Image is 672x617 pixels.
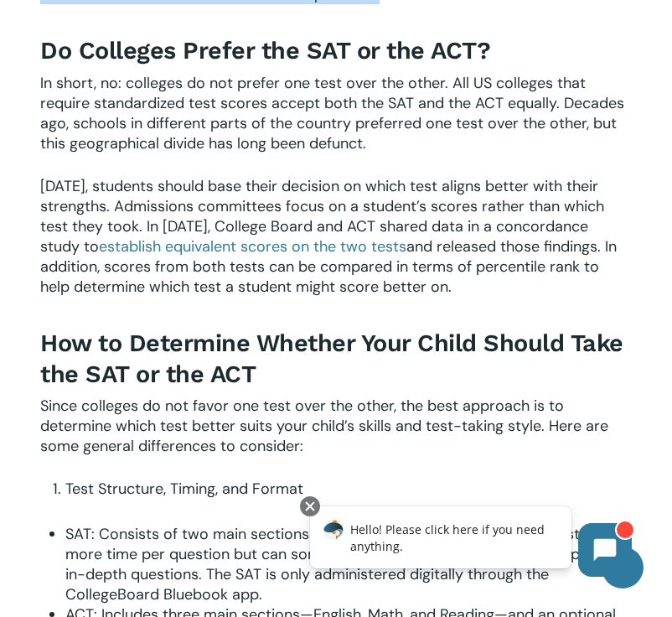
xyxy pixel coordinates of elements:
span: Since colleges do not favor one test over the other, the best approach is to determine which test... [40,396,608,456]
iframe: Chatbot [292,493,649,594]
span: and released those findings. In addition, scores from both tests can be compared in terms of perc... [40,236,617,297]
a: establish equivalent scores on the two tests [99,236,406,257]
span: In short, no: colleges do not prefer one test over the other. All US colleges that require standa... [40,73,624,153]
span: SAT: Consists of two main sections—Reading & Writing and Math. The test allows more time per ques... [65,524,628,604]
span: Test Structure, Timing, and Format [65,479,303,499]
b: Do Colleges Prefer the SAT or the ACT? [40,36,490,65]
b: How to Determine Whether Your Child Should Take the SAT or the ACT [40,329,623,388]
span: [DATE], students should base their decision on which test aligns better with their strengths. Adm... [40,176,604,257]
